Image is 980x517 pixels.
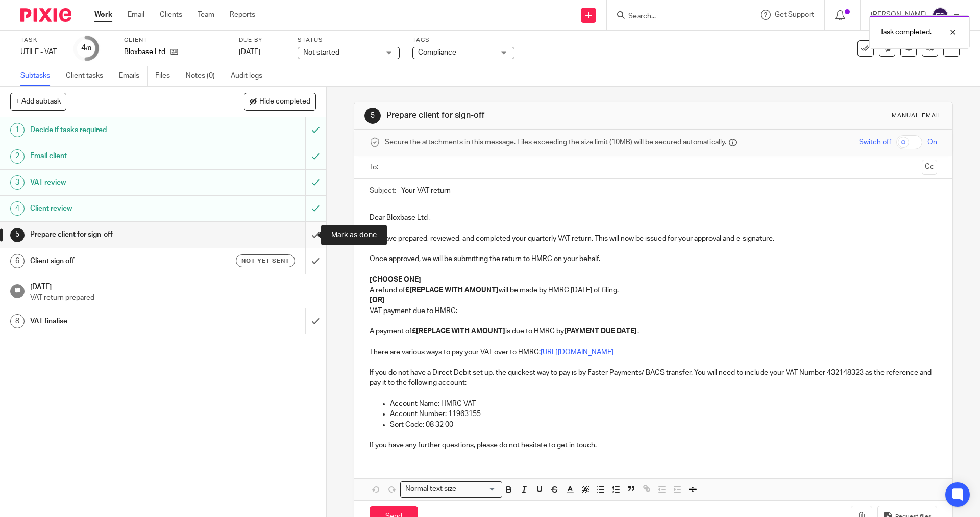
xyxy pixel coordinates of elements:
[124,36,226,44] label: Client
[298,36,400,44] label: Status
[241,256,289,265] span: Not yet sent
[892,112,942,120] div: Manual email
[128,10,144,20] a: Email
[66,66,111,86] a: Client tasks
[186,66,223,86] a: Notes (0)
[155,66,178,86] a: Files
[124,47,165,57] p: Bloxbase Ltd
[370,347,937,357] p: There are various ways to pay your VAT over to HMRC:
[86,46,91,51] small: /8
[10,175,24,190] div: 3
[81,42,91,54] div: 4
[20,36,61,44] label: Task
[370,306,937,316] p: VAT payment due to HMRC:
[418,49,456,56] span: Compliance
[459,484,496,495] input: Search for option
[10,93,66,110] button: + Add subtask
[390,420,937,430] p: Sort Code: 08 32 00
[541,349,614,356] a: [URL][DOMAIN_NAME]
[10,123,24,137] div: 1
[119,66,148,86] a: Emails
[405,287,499,294] strong: £[REPLACE WITH AMOUNT]
[30,227,207,242] h1: Prepare client for sign-off
[932,7,948,23] img: svg%3E
[239,36,285,44] label: Due by
[390,409,937,419] p: Account Number: 11963155
[160,10,182,20] a: Clients
[198,10,214,20] a: Team
[20,66,58,86] a: Subtasks
[10,314,24,328] div: 8
[370,368,937,389] p: If you do not have a Direct Debit set up, the quickest way to pay is by Faster Payments/ BACS tra...
[230,10,255,20] a: Reports
[370,162,381,172] label: To:
[364,108,381,124] div: 5
[412,36,514,44] label: Tags
[10,228,24,242] div: 5
[370,326,937,337] p: A payment of is due to HMRC by .
[30,253,207,269] h1: Client sign off
[922,160,937,175] button: Cc
[370,440,937,450] p: If you have any further questions, please do not hesitate to get in touch.
[244,93,316,110] button: Hide completed
[20,8,71,22] img: Pixie
[30,122,207,138] h1: Decide if tasks required
[385,137,726,147] span: Secure the attachments in this message. Files exceeding the size limit (10MB) will be secured aut...
[370,276,421,283] strong: [CHOOSE ONE]
[30,293,316,303] p: VAT return prepared
[370,254,937,264] p: Once approved, we will be submitting the return to HMRC on your behalf.
[859,137,891,147] span: Switch off
[10,254,24,268] div: 6
[30,175,207,190] h1: VAT review
[370,285,937,295] p: A refund of will be made by HMRC [DATE] of filing.
[927,137,937,147] span: On
[412,328,505,335] strong: £[REPLACE WITH AMOUNT]
[30,279,316,292] h1: [DATE]
[10,149,24,164] div: 2
[30,201,207,216] h1: Client review
[303,49,339,56] span: Not started
[259,98,310,106] span: Hide completed
[30,314,207,329] h1: VAT finalise
[370,213,937,223] p: Dear Bloxbase Ltd ,
[94,10,112,20] a: Work
[370,297,385,304] strong: [OR]
[10,201,24,216] div: 4
[400,481,502,497] div: Search for option
[370,186,396,196] label: Subject:
[239,48,260,56] span: [DATE]
[880,27,932,37] p: Task completed.
[564,328,637,335] strong: [PAYMENT DUE DATE]
[390,399,937,409] p: Account Name: HMRC VAT
[403,484,458,495] span: Normal text size
[20,47,61,57] div: UTILE - VAT
[30,148,207,164] h1: Email client
[386,110,675,121] h1: Prepare client for sign-off
[231,66,270,86] a: Audit logs
[370,234,937,244] p: We have prepared, reviewed, and completed your quarterly VAT return. This will now be issued for ...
